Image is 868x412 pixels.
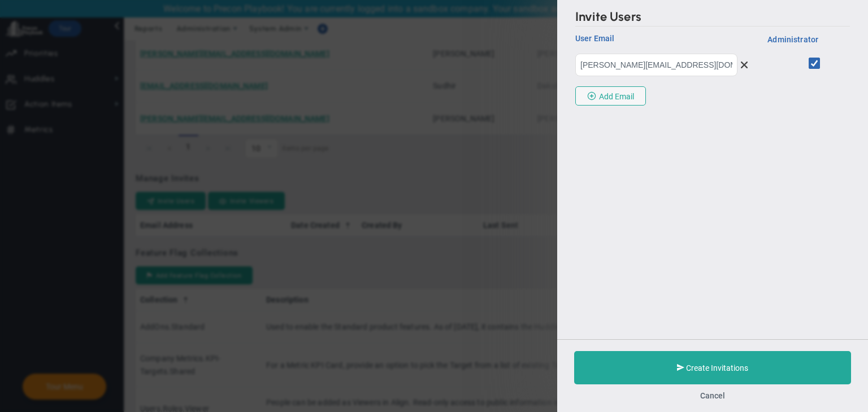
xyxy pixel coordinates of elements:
[575,34,767,43] div: User Email
[686,363,748,372] span: Create Invitations
[575,86,646,106] button: Add Email
[767,35,818,44] span: Administrator
[700,391,725,400] button: Cancel
[575,9,850,27] h2: Invite Users
[574,351,851,384] button: Create Invitations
